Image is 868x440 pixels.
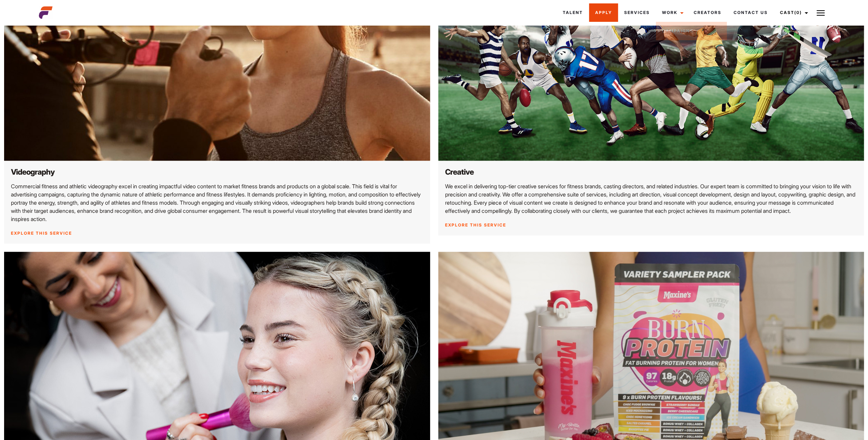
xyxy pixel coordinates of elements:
[774,3,812,22] a: Cast(0)
[816,9,825,17] img: Burger icon
[688,3,727,22] a: Creators
[557,3,589,22] a: Talent
[445,167,857,177] h2: Creative
[39,6,53,19] img: cropped-aefm-brand-fav-22-square.png
[445,182,857,215] p: We excel in delivering top-tier creative services for fitness brands, casting directors, and rela...
[11,167,423,177] h2: Videography
[589,3,618,22] a: Apply
[656,22,727,40] a: Campaigns
[11,231,72,236] a: Explore this service
[445,222,506,228] a: Explore this service
[656,3,688,22] a: Work
[11,182,423,223] p: Commercial fitness and athletic videography excel in creating impactful video content to market f...
[794,10,802,15] span: (0)
[727,3,774,22] a: Contact Us
[618,3,656,22] a: Services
